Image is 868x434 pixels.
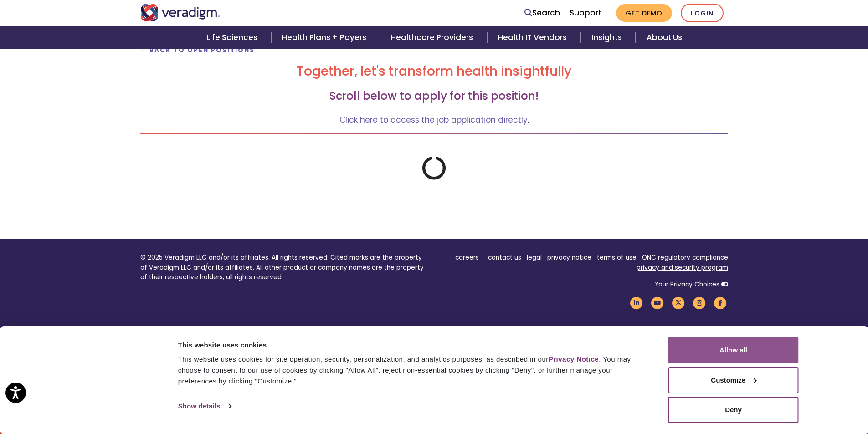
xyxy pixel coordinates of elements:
[178,354,648,387] div: This website uses cookies for site operation, security, personalization, and analytics purposes, ...
[140,4,220,21] img: Veradigm logo
[570,7,601,18] a: Support
[178,399,231,413] a: Show details
[629,298,644,307] a: Veradigm LinkedIn Link
[140,114,728,126] p: .
[140,253,427,282] p: © 2025 Veradigm LLC and/or its affiliates. All rights reserved. Cited marks are the property of V...
[487,26,580,49] a: Health IT Vendors
[671,298,686,307] a: Veradigm Twitter Link
[524,7,560,19] a: Search
[580,26,636,49] a: Insights
[616,4,672,22] a: Get Demo
[650,298,665,307] a: Veradigm YouTube Link
[668,397,799,423] button: Deny
[692,298,707,307] a: Veradigm Instagram Link
[178,340,648,351] div: This website uses cookies
[668,367,799,393] button: Customize
[195,26,271,49] a: Life Sciences
[140,64,728,79] h2: Together, let's transform health insightfully
[655,280,719,289] a: Your Privacy Choices
[713,298,728,307] a: Veradigm Facebook Link
[271,26,380,49] a: Health Plans + Payers
[597,253,637,262] a: terms of use
[668,337,799,363] button: Allow all
[339,114,528,125] a: Click here to access the job application directly
[140,46,255,55] a: ← Back to Open Positions
[140,90,728,103] h3: Scroll below to apply for this position!
[637,263,728,272] a: privacy and security program
[380,26,487,49] a: Healthcare Providers
[636,26,693,49] a: About Us
[455,253,479,262] a: careers
[527,253,542,262] a: legal
[681,4,724,22] a: Login
[488,253,521,262] a: contact us
[549,355,599,363] a: Privacy Notice
[547,253,591,262] a: privacy notice
[642,253,728,262] a: ONC regulatory compliance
